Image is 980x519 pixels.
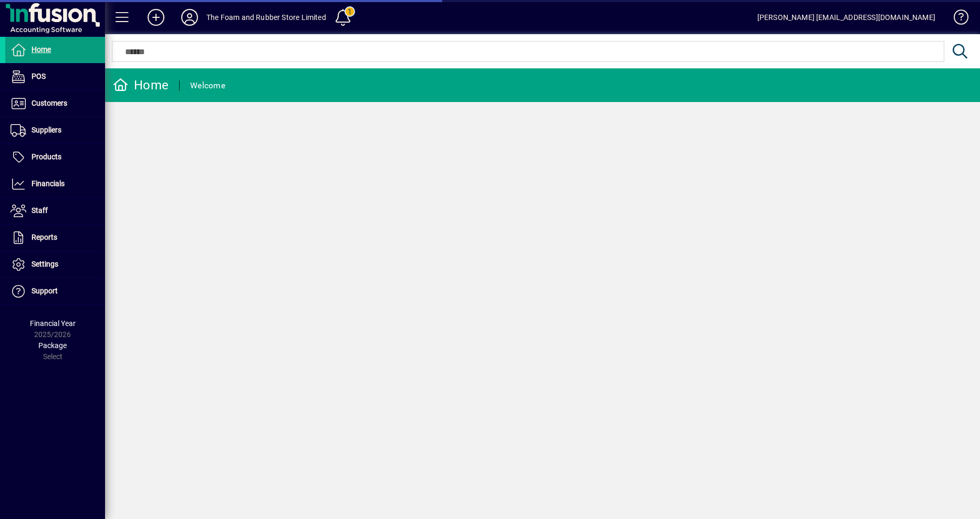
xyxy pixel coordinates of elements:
[32,287,58,295] span: Support
[190,77,225,94] div: Welcome
[139,8,173,27] button: Add
[38,341,67,350] span: Package
[32,152,61,161] span: Products
[32,126,61,134] span: Suppliers
[32,179,65,188] span: Financials
[113,77,169,94] div: Home
[757,9,935,26] div: [PERSON_NAME] [EMAIL_ADDRESS][DOMAIN_NAME]
[5,171,105,197] a: Financials
[5,225,105,251] a: Reports
[5,144,105,170] a: Products
[32,99,67,107] span: Customers
[30,319,76,328] span: Financial Year
[5,278,105,304] a: Support
[946,2,967,36] a: Knowledge Base
[32,260,58,268] span: Settings
[32,72,46,80] span: POS
[173,8,206,27] button: Profile
[5,117,105,144] a: Suppliers
[206,9,326,26] div: The Foam and Rubber Store Limited
[5,198,105,224] a: Staff
[5,64,105,90] a: POS
[5,251,105,278] a: Settings
[32,233,57,241] span: Reports
[5,90,105,117] a: Customers
[32,45,51,54] span: Home
[32,206,48,215] span: Staff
